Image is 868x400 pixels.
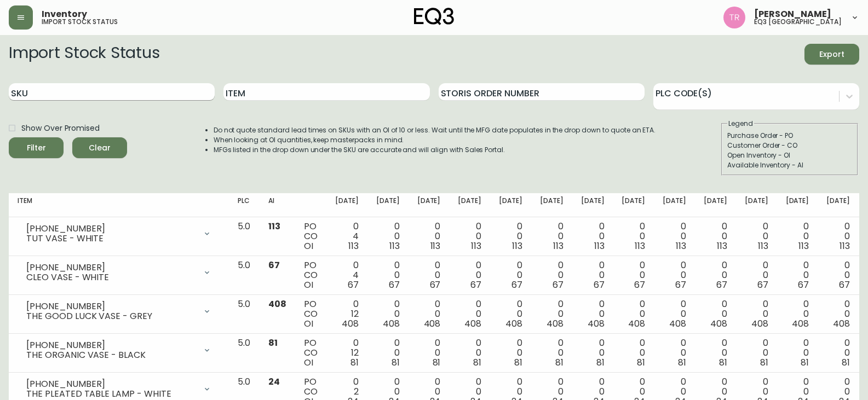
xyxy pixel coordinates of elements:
[409,193,450,217] th: [DATE]
[758,240,768,252] span: 113
[499,222,522,251] div: 0 0
[26,379,196,389] div: [PHONE_NUMBER]
[335,338,359,368] div: 0 12
[727,160,852,170] div: Available Inventory - AI
[622,299,645,329] div: 0 0
[26,340,196,350] div: [PHONE_NUMBER]
[704,299,727,329] div: 0 0
[514,356,522,369] span: 81
[81,141,118,155] span: Clear
[663,338,686,368] div: 0 0
[350,356,359,369] span: 81
[490,193,531,217] th: [DATE]
[335,222,359,251] div: 0 4
[392,356,400,369] span: 81
[26,302,196,311] div: [PHONE_NUMBER]
[376,299,400,329] div: 0 0
[581,338,605,368] div: 0 0
[470,279,481,291] span: 67
[727,119,754,129] legend: Legend
[304,356,313,369] span: OI
[840,240,850,252] span: 113
[540,260,564,290] div: 0 0
[26,224,196,234] div: [PHONE_NUMBER]
[376,338,400,368] div: 0 0
[449,193,490,217] th: [DATE]
[581,260,605,290] div: 0 0
[596,356,605,369] span: 81
[26,273,196,282] div: CLEO VASE - WHITE
[383,317,400,330] span: 408
[622,338,645,368] div: 0 0
[26,389,196,399] div: THE PLEATED TABLE LAMP - WHITE
[18,260,220,285] div: [PHONE_NUMBER]CLEO VASE - WHITE
[499,260,522,290] div: 0 0
[581,222,605,251] div: 0 0
[572,193,613,217] th: [DATE]
[214,145,656,155] li: MFGs listed in the drop down under the SKU are accurate and will align with Sales Portal.
[678,356,686,369] span: 81
[268,298,286,310] span: 408
[745,260,768,290] div: 0 0
[304,279,313,291] span: OI
[229,217,260,256] td: 5.0
[588,317,605,330] span: 408
[786,299,809,329] div: 0 0
[304,338,318,368] div: PO CO
[348,279,359,291] span: 67
[628,317,645,330] span: 408
[335,299,359,329] div: 0 12
[754,10,831,19] span: [PERSON_NAME]
[833,317,850,330] span: 408
[26,350,196,360] div: THE ORGANIC VASE - BLACK
[304,222,318,251] div: PO CO
[786,338,809,368] div: 0 0
[430,279,441,291] span: 67
[801,356,809,369] span: 81
[745,299,768,329] div: 0 0
[430,240,441,252] span: 113
[826,338,850,368] div: 0 0
[663,222,686,251] div: 0 0
[540,222,564,251] div: 0 0
[304,260,318,290] div: PO CO
[754,19,842,25] h5: eq3 [GEOGRAPHIC_DATA]
[826,260,850,290] div: 0 0
[745,222,768,251] div: 0 0
[268,259,280,271] span: 67
[389,279,400,291] span: 67
[826,299,850,329] div: 0 0
[268,220,280,233] span: 113
[214,125,656,135] li: Do not quote standard lead times on SKUs with an OI of 10 or less. Wait until the MFG date popula...
[792,317,809,330] span: 408
[594,240,605,252] span: 113
[26,234,196,244] div: TUT VASE - WHITE
[760,356,768,369] span: 81
[531,193,572,217] th: [DATE]
[511,279,522,291] span: 67
[736,193,777,217] th: [DATE]
[798,240,809,252] span: 113
[594,279,605,291] span: 67
[547,317,564,330] span: 408
[458,260,481,290] div: 0 0
[581,299,605,329] div: 0 0
[229,256,260,295] td: 5.0
[417,222,441,251] div: 0 0
[669,317,686,330] span: 408
[473,356,481,369] span: 81
[818,193,859,217] th: [DATE]
[18,299,220,323] div: [PHONE_NUMBER]THE GOOD LUCK VASE - GREY
[704,338,727,368] div: 0 0
[704,222,727,251] div: 0 0
[72,137,127,158] button: Clear
[18,338,220,362] div: [PHONE_NUMBER]THE ORGANIC VASE - BLACK
[304,317,313,330] span: OI
[839,279,850,291] span: 67
[260,193,295,217] th: AI
[499,338,522,368] div: 0 0
[813,48,850,61] span: Export
[710,317,727,330] span: 408
[471,240,481,252] span: 113
[635,240,645,252] span: 113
